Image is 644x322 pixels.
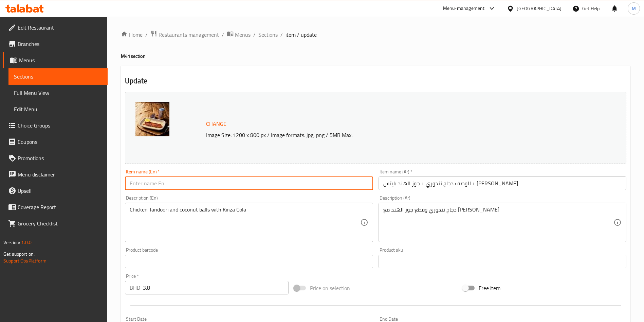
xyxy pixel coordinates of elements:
[18,170,102,179] span: Menu disclaimer
[203,131,564,139] p: Image Size: 1200 x 800 px / Image formats: jpg, png / 5MB Max.
[121,31,143,39] a: Home
[21,238,32,247] span: 1.0.0
[258,31,278,39] a: Sections
[206,119,226,129] span: Change
[18,219,102,227] span: Grocery Checklist
[18,138,102,146] span: Coupons
[145,31,148,39] li: /
[8,85,108,101] a: Full Menu View
[125,76,626,86] h2: Update
[121,30,630,39] nav: breadcrumb
[3,150,108,166] a: Promotions
[8,101,108,117] a: Edit Menu
[135,102,169,136] img: WhatsApp_Image_20250812_a638905994111243822.jpeg
[235,31,251,39] span: Menus
[125,255,373,268] input: Please enter product barcode
[18,121,102,130] span: Choice Groups
[8,68,108,85] a: Sections
[18,40,102,48] span: Branches
[443,4,485,13] div: Menu-management
[18,23,102,32] span: Edit Restaurant
[18,203,102,211] span: Coverage Report
[14,89,102,97] span: Full Menu View
[517,5,562,12] div: [GEOGRAPHIC_DATA]
[280,31,283,39] li: /
[18,154,102,162] span: Promotions
[159,31,219,39] span: Restaurants management
[143,281,289,294] input: Please enter price
[3,238,20,247] span: Version:
[19,56,102,64] span: Menus
[203,117,229,131] button: Change
[253,31,256,39] li: /
[121,53,630,60] h4: M41 section
[130,206,360,239] textarea: Chicken Tandoori and coconut balls with Kinza Cola
[130,284,140,292] p: BHD
[3,256,47,265] a: Support.OpsPlatform
[3,19,108,36] a: Edit Restaurant
[286,31,317,39] span: item / update
[18,187,102,195] span: Upsell
[310,284,350,292] span: Price on selection
[379,255,626,268] input: Please enter product sku
[632,5,636,12] span: M
[227,30,251,39] a: Menus
[379,176,626,190] input: Enter name Ar
[479,284,500,292] span: Free item
[3,52,108,68] a: Menus
[383,206,613,239] textarea: دجاج تندوري وقطع جوز الهند مع [PERSON_NAME]
[3,215,108,232] a: Grocery Checklist
[3,199,108,215] a: Coverage Report
[3,166,108,183] a: Menu disclaimer
[3,36,108,52] a: Branches
[125,176,373,190] input: Enter name En
[14,105,102,113] span: Edit Menu
[150,30,219,39] a: Restaurants management
[3,183,108,199] a: Upsell
[3,250,35,258] span: Get support on:
[222,31,224,39] li: /
[3,117,108,134] a: Choice Groups
[14,72,102,81] span: Sections
[3,134,108,150] a: Coupons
